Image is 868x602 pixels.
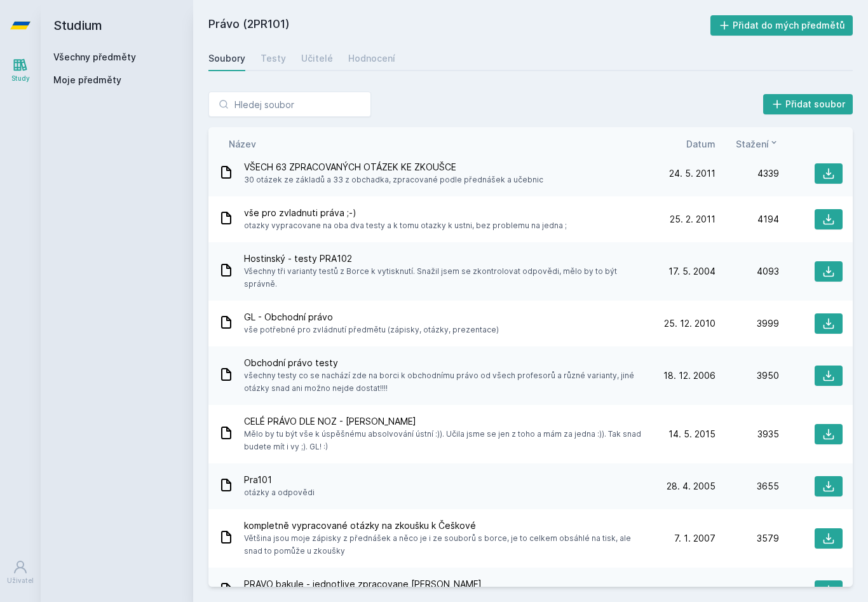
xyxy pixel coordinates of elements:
div: Učitelé [301,52,333,65]
a: Všechny předměty [53,51,136,62]
span: Hostinský - testy PRA102 [244,252,647,265]
span: Moje předměty [53,74,121,86]
h2: Právo (2PR101) [208,15,710,36]
div: Testy [261,52,286,65]
span: VŠECH 63 ZPRACOVANÝCH OTÁZEK KE ZKOUŠCE [244,161,543,174]
a: Soubory [208,46,245,71]
div: 3999 [715,317,779,330]
a: Hodnocení [348,46,395,71]
div: 3579 [715,532,779,545]
span: Většina jsou moje zápisky z přednášek a něco je i ze souborů s borce, je to celkem obsáhlé na tis... [244,532,647,558]
span: PRAVO bakule - jednotlive zpracovane [PERSON_NAME] [244,578,590,591]
div: Study [11,74,30,83]
span: 28. 4. 2005 [667,480,715,493]
span: Stažení [736,137,769,151]
div: 3579 [715,584,779,597]
span: vše potřebné pro zvládnutí předmětu (zápisky, otázky, prezentace) [244,324,499,336]
span: 14. 5. 2015 [668,428,715,441]
div: 3935 [715,428,779,441]
span: 24. 5. 2011 [669,167,715,180]
span: 17. 5. 2004 [668,265,715,278]
div: 3950 [715,369,779,382]
button: Název [229,137,256,151]
span: 7. 1. 2007 [674,532,715,545]
button: Přidat soubor [763,94,853,114]
span: 25. 12. 2010 [664,317,715,330]
span: GL - Obchodní právo [244,311,499,324]
span: 18. 12. 2006 [663,369,715,382]
span: vše pro zvladnuti práva ;-) [244,207,567,219]
span: CELÉ PRÁVO DLE NOZ - [PERSON_NAME] [244,415,647,428]
span: otazky vypracovane na oba dva testy a k tomu otazky k ustni, bez problemu na jedna ; [244,219,567,232]
button: Datum [686,137,715,151]
div: 4194 [715,213,779,226]
button: Přidat do mých předmětů [710,15,853,36]
span: všechny testy co se nachází zde na borci k obchodnímu právo od všech profesorů a různé varianty, ... [244,369,647,395]
span: Pra101 [244,474,315,486]
span: Všechny tři varianty testů z Borce k vytisknutí. Snažil jsem se zkontrolovat odpovědi, mělo by to... [244,265,647,291]
a: Study [3,51,38,90]
div: 3655 [715,480,779,493]
span: Mělo by tu být vše k úspěšnému absolvování ústní :)). Učila jsme se jen z toho a mám za jedna :))... [244,428,647,453]
span: kompletně vypracované otázky na zkoušku k Češkové [244,519,647,532]
button: Stažení [736,137,779,151]
input: Hledej soubor [208,92,371,117]
div: Soubory [208,52,245,65]
span: 25. 2. 2011 [670,213,715,226]
a: Testy [261,46,286,71]
a: Učitelé [301,46,333,71]
a: Uživatel [3,553,38,592]
span: 30 otázek ze základů a 33 z obchadka, zpracované podle přednášek a učebnic [244,174,543,186]
span: 16. 12. 2004 [663,584,715,597]
div: 4339 [715,167,779,180]
div: Uživatel [7,576,34,585]
span: otázky a odpovědi [244,486,315,499]
span: Obchodní právo testy [244,357,647,369]
div: Hodnocení [348,52,395,65]
div: 4093 [715,265,779,278]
